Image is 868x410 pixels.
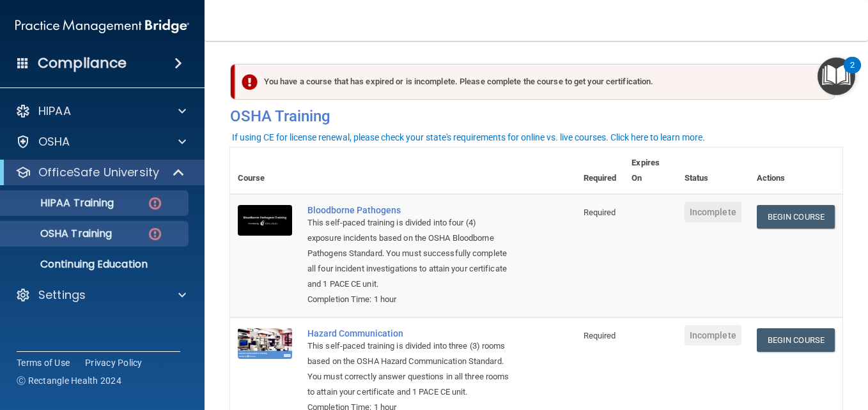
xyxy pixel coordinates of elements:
p: OSHA [38,134,70,149]
button: If using CE for license renewal, please check your state's requirements for online vs. live cours... [230,131,707,144]
img: PMB logo [15,13,189,39]
a: Settings [15,287,186,303]
a: Begin Course [757,205,835,229]
th: Course [230,148,300,194]
p: HIPAA Training [8,197,114,209]
span: Required [584,331,616,340]
img: danger-circle.6113f641.png [147,195,163,211]
a: Privacy Policy [85,356,143,369]
a: OfficeSafe University [15,165,185,180]
span: Ⓒ Rectangle Health 2024 [17,374,121,387]
p: Settings [38,287,86,303]
div: This self-paced training is divided into four (4) exposure incidents based on the OSHA Bloodborne... [307,215,512,292]
a: Begin Course [757,328,835,352]
th: Actions [749,148,842,194]
h4: Compliance [38,54,127,72]
div: This self-paced training is divided into three (3) rooms based on the OSHA Hazard Communication S... [307,338,512,400]
a: HIPAA [15,103,186,119]
p: HIPAA [38,103,71,119]
div: Completion Time: 1 hour [307,292,512,307]
th: Status [677,148,749,194]
p: OfficeSafe University [38,165,159,180]
a: OSHA [15,134,186,149]
img: danger-circle.6113f641.png [147,226,163,242]
img: exclamation-circle-solid-danger.72ef9ffc.png [242,74,258,90]
span: Incomplete [685,325,741,345]
a: Terms of Use [17,356,70,369]
div: If using CE for license renewal, please check your state's requirements for online vs. live cours... [232,133,705,142]
h4: OSHA Training [230,107,842,125]
a: Hazard Communication [307,328,512,338]
th: Expires On [624,148,676,194]
th: Required [576,148,624,194]
a: Bloodborne Pathogens [307,205,512,215]
button: Open Resource Center, 2 new notifications [818,57,855,95]
iframe: Drift Widget Chat Controller [804,322,853,370]
div: 2 [850,65,855,82]
p: OSHA Training [8,227,112,240]
p: Continuing Education [8,258,183,271]
span: Required [584,208,616,217]
span: Incomplete [685,202,741,222]
div: You have a course that has expired or is incomplete. Please complete the course to get your certi... [235,64,835,100]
